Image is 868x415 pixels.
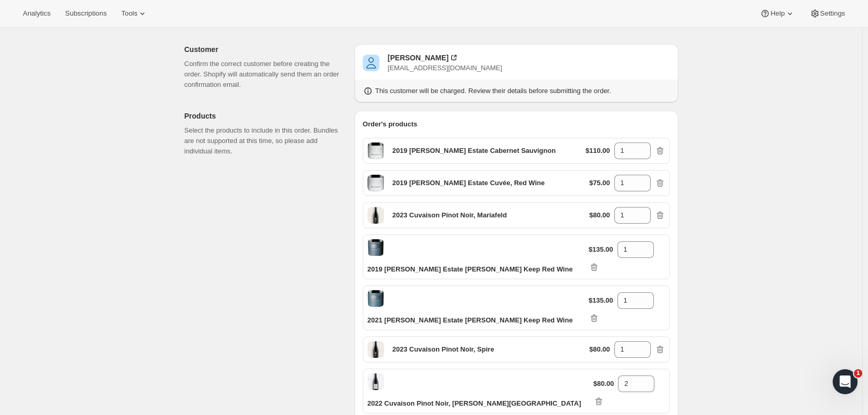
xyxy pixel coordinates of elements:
p: Products [185,111,346,121]
p: 2022 Cuvaison Pinot Noir, [PERSON_NAME][GEOGRAPHIC_DATA] [367,398,581,409]
div: [PERSON_NAME] [388,53,449,63]
span: Default Title [367,341,384,358]
span: Order's products [363,120,417,128]
p: Customer [185,44,346,55]
p: This customer will be charged. Review their details before submitting the order. [375,86,611,96]
button: Analytics [17,6,57,21]
p: Select the products to include in this order. Bundles are not supported at this time, so please a... [185,125,346,157]
span: Default Title [367,207,384,224]
p: $135.00 [589,244,613,255]
span: Subscriptions [65,9,107,18]
p: $80.00 [589,210,610,221]
span: 1 [854,369,862,378]
p: $80.00 [594,379,614,389]
iframe: Intercom live chat [833,369,858,394]
span: Help [770,9,784,18]
p: 2019 [PERSON_NAME] Estate Cabernet Sauvignon [392,146,556,156]
span: Analytics [23,9,50,18]
span: [EMAIL_ADDRESS][DOMAIN_NAME] [388,64,502,72]
p: 2023 Cuvaison Pinot Noir, Mariafeld [392,210,507,221]
p: $135.00 [589,295,613,306]
p: $75.00 [589,178,610,188]
button: Tools [115,6,154,21]
span: Default Title [367,175,384,191]
span: Default Title [367,239,384,256]
button: Subscriptions [59,6,113,21]
p: $80.00 [589,344,610,355]
button: Settings [804,6,851,21]
p: $110.00 [586,146,610,156]
p: 2021 [PERSON_NAME] Estate [PERSON_NAME] Keep Red Wine [367,315,573,326]
p: 2019 [PERSON_NAME] Estate [PERSON_NAME] Keep Red Wine [367,264,573,275]
span: Settings [820,9,845,18]
span: Default Title [367,142,384,159]
p: 2023 Cuvaison Pinot Noir, Spire [392,344,494,355]
span: Default Title [367,373,384,390]
p: 2019 [PERSON_NAME] Estate Cuvée, Red Wine [392,178,545,188]
span: Tools [121,9,137,18]
p: Confirm the correct customer before creating the order. Shopify will automatically send them an o... [185,59,346,90]
span: Steve Richards [363,55,379,71]
span: Default Title [367,290,384,307]
button: Help [754,6,801,21]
